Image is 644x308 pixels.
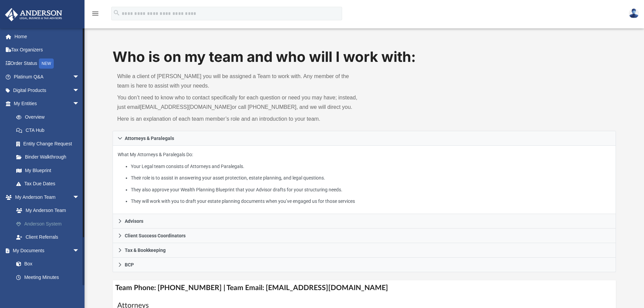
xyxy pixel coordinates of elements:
div: Attorneys & Paralegals [113,146,616,214]
p: Here is an explanation of each team member’s role and an introduction to your team. [117,114,360,124]
a: Tax Organizers [5,43,90,57]
span: Tax & Bookkeeping [125,248,166,253]
p: You don’t need to know who to contact specifically for each question or need you may have; instea... [117,93,360,112]
img: Anderson Advisors Platinum Portal [3,8,64,21]
a: CTA Hub [9,124,90,137]
span: arrow_drop_down [73,70,86,84]
a: BCP [113,258,616,272]
span: Attorneys & Paralegals [125,136,174,141]
a: My Blueprint [9,164,86,177]
a: Anderson System [9,217,90,231]
a: My Anderson Teamarrow_drop_down [5,190,90,204]
i: search [113,9,120,17]
h4: Team Phone: [PHONE_NUMBER] | Team Email: [EMAIL_ADDRESS][DOMAIN_NAME] [113,280,616,295]
p: What My Attorneys & Paralegals Do: [118,150,611,206]
a: Entity Change Request [9,137,90,150]
img: User Pic [629,8,639,18]
i: menu [91,9,99,18]
a: Attorneys & Paralegals [113,131,616,146]
a: Meeting Minutes [9,270,86,284]
a: My Entitiesarrow_drop_down [5,97,90,111]
span: arrow_drop_down [73,244,86,258]
a: Tax & Bookkeeping [113,243,616,258]
span: BCP [125,262,134,267]
li: Their role is to assist in answering your asset protection, estate planning, and legal questions. [131,174,611,182]
h1: Who is on my team and who will I work with: [113,47,616,67]
a: Forms Library [9,284,83,298]
a: Binder Walkthrough [9,150,90,164]
a: [EMAIL_ADDRESS][DOMAIN_NAME] [140,104,232,110]
a: Digital Productsarrow_drop_down [5,84,90,97]
a: Box [9,257,83,271]
a: Advisors [113,214,616,229]
a: Client Referrals [9,231,90,244]
a: My Anderson Team [9,204,86,217]
a: My Documentsarrow_drop_down [5,244,86,257]
span: Advisors [125,219,143,223]
p: While a client of [PERSON_NAME] you will be assigned a Team to work with. Any member of the team ... [117,72,360,91]
a: Home [5,30,90,43]
span: arrow_drop_down [73,97,86,111]
li: They will work with you to draft your estate planning documents when you’ve engaged us for those ... [131,197,611,206]
li: Your Legal team consists of Attorneys and Paralegals. [131,162,611,171]
a: Client Success Coordinators [113,229,616,243]
a: Order StatusNEW [5,56,90,70]
a: Overview [9,110,90,124]
a: Platinum Q&Aarrow_drop_down [5,70,90,84]
span: arrow_drop_down [73,84,86,97]
li: They also approve your Wealth Planning Blueprint that your Advisor drafts for your structuring ne... [131,186,611,194]
a: menu [91,13,99,18]
a: Tax Due Dates [9,177,90,191]
span: Client Success Coordinators [125,233,186,238]
span: arrow_drop_down [73,190,86,204]
div: NEW [39,58,54,69]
